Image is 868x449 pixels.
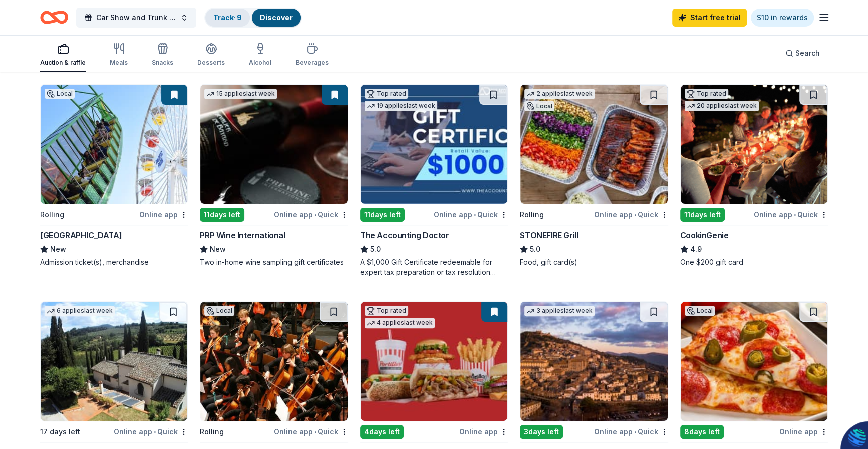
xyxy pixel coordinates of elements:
img: Image for Portillo's [361,302,507,421]
div: Desserts [197,59,225,67]
div: CookinGenie [680,229,729,241]
img: Image for Pasadena Symphony and POPS [200,302,347,421]
span: • [154,428,156,436]
img: Image for Villa Sogni D’Oro [41,302,187,421]
span: 5.0 [530,243,540,255]
div: Online app Quick [754,208,828,221]
div: Local [685,306,715,316]
button: Auction & raffle [40,39,86,72]
div: Top rated [685,89,728,99]
a: Image for PRP Wine International15 applieslast week11days leftOnline app•QuickPRP Wine Internatio... [200,84,348,267]
span: • [474,211,476,219]
button: Desserts [197,39,225,72]
div: 2 applies last week [524,89,595,99]
div: 11 days left [680,208,725,222]
span: • [794,211,796,219]
div: Rolling [40,209,64,221]
div: Top rated [365,89,408,99]
div: Two in-home wine sampling gift certificates [200,257,348,267]
img: Image for STONEFIRE Grill [520,85,667,204]
img: Image for PRP Wine International [200,85,347,204]
div: STONEFIRE Grill [520,229,578,241]
span: • [314,428,316,436]
a: Home [40,6,68,29]
div: 19 applies last week [365,101,437,111]
a: Track· 9 [213,13,242,22]
div: Meals [110,59,128,67]
a: Image for STONEFIRE Grill2 applieslast weekLocalRollingOnline app•QuickSTONEFIRE Grill5.0Food, gi... [520,84,668,267]
div: 11 days left [360,208,405,222]
span: • [314,211,316,219]
div: Top rated [365,306,408,316]
img: Image for Hill Town Tours [520,302,667,421]
div: Rolling [520,209,544,221]
div: 3 days left [520,425,563,439]
span: • [634,428,636,436]
div: 20 applies last week [685,101,759,111]
div: Beverages [296,59,329,67]
button: Meals [110,39,128,72]
button: Beverages [296,39,329,72]
div: Admission ticket(s), merchandise [40,257,188,267]
a: Start free trial [672,9,747,27]
span: • [634,211,636,219]
div: Online app Quick [594,208,668,221]
div: Online app Quick [114,425,188,438]
div: 11 days left [200,208,244,222]
span: Search [795,47,820,59]
div: 8 days left [680,425,724,439]
div: Online app Quick [434,208,508,221]
span: New [210,243,226,255]
img: Image for CookinGenie [681,85,827,204]
div: The Accounting Doctor [360,229,449,241]
img: Image for The Accounting Doctor [361,85,507,204]
a: Image for The Accounting DoctorTop rated19 applieslast week11days leftOnline app•QuickThe Account... [360,84,508,277]
span: 4.9 [690,243,702,255]
div: 6 applies last week [45,306,115,316]
button: Snacks [152,39,173,72]
span: 5.0 [370,243,381,255]
div: Snacks [152,59,173,67]
div: Online app [139,208,188,221]
div: Food, gift card(s) [520,257,668,267]
div: Online app Quick [274,208,348,221]
div: 4 applies last week [365,318,435,328]
a: Image for CookinGenieTop rated20 applieslast week11days leftOnline app•QuickCookinGenie4.9One $20... [680,84,828,267]
div: 17 days left [40,426,80,438]
div: Auction & raffle [40,59,86,67]
div: Local [45,89,75,99]
a: $10 in rewards [751,9,814,27]
div: Rolling [200,426,224,438]
div: Local [204,306,234,316]
div: A $1,000 Gift Certificate redeemable for expert tax preparation or tax resolution services—recipi... [360,257,508,277]
div: Online app [779,425,828,438]
button: Alcohol [249,39,271,72]
div: 4 days left [360,425,404,439]
div: 3 applies last week [524,306,595,316]
a: Image for Pacific ParkLocalRollingOnline app[GEOGRAPHIC_DATA]NewAdmission ticket(s), merchandise [40,84,188,267]
div: 15 applies last week [204,89,277,99]
div: [GEOGRAPHIC_DATA] [40,229,122,241]
div: Alcohol [249,59,271,67]
span: New [50,243,66,255]
button: Car Show and Trunk or Treat Family Zone [76,8,196,28]
div: Online app Quick [274,425,348,438]
a: Discover [260,13,293,22]
div: One $200 gift card [680,257,828,267]
button: Track· 9Discover [204,8,302,28]
div: PRP Wine International [200,229,285,241]
img: Image for John's Incredible Pizza [681,302,827,421]
img: Image for Pacific Park [41,85,187,204]
div: Online app [459,425,508,438]
button: Search [777,43,828,63]
div: Local [524,101,554,111]
div: Online app Quick [594,425,668,438]
span: Car Show and Trunk or Treat Family Zone [96,12,176,24]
